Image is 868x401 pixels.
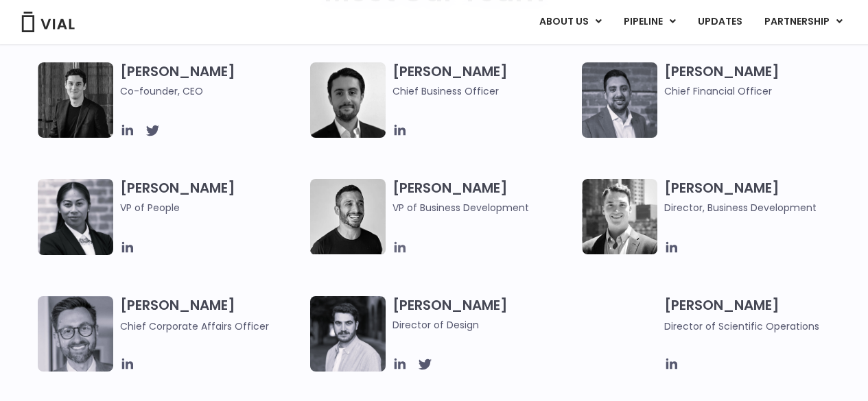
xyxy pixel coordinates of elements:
span: Director, Business Development [664,200,847,215]
a: UPDATES [687,10,753,34]
img: Headshot of smiling man named Samir [582,62,657,138]
img: Headshot of smiling man named Albert [310,296,386,372]
img: A black and white photo of a man in a suit attending a Summit. [38,62,113,138]
a: ABOUT USMenu Toggle [528,10,612,34]
img: A black and white photo of a smiling man in a suit at ARVO 2023. [582,179,657,254]
span: Chief Corporate Affairs Officer [120,319,269,333]
span: Chief Financial Officer [664,84,847,99]
span: VP of People [120,200,303,215]
img: Paolo-M [38,296,113,372]
img: Headshot of smiling woman named Sarah [582,296,657,372]
span: Chief Business Officer [392,84,576,99]
img: Catie [38,179,113,255]
h3: [PERSON_NAME] [392,179,576,215]
h3: [PERSON_NAME] [664,179,847,215]
h3: [PERSON_NAME] [664,62,847,99]
span: Director of Scientific Operations [664,319,819,333]
a: PIPELINEMenu Toggle [613,10,686,34]
h3: [PERSON_NAME] [392,62,576,99]
span: Co-founder, CEO [120,84,303,99]
a: PARTNERSHIPMenu Toggle [753,10,854,34]
h3: [PERSON_NAME] [120,62,303,99]
h3: [PERSON_NAME] [120,179,303,235]
h3: [PERSON_NAME] [120,296,303,334]
span: Director of Design [392,317,576,332]
img: Vial Logo [21,12,75,32]
h3: [PERSON_NAME] [664,296,847,334]
img: A black and white photo of a man in a suit holding a vial. [310,62,386,138]
span: VP of Business Development [392,200,576,215]
h3: [PERSON_NAME] [392,296,576,332]
img: A black and white photo of a man smiling. [310,179,386,254]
